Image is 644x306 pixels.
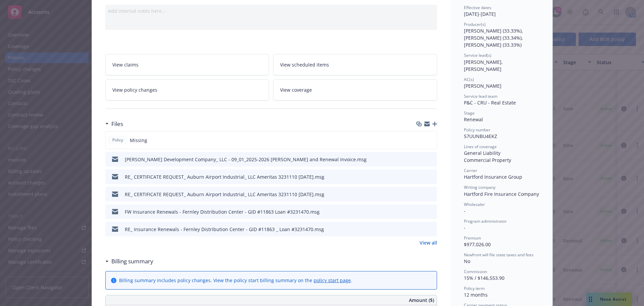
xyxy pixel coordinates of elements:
a: View policy changes [105,79,269,100]
div: General Liability [464,149,539,157]
span: $977,026.00 [464,241,491,248]
button: preview file [428,173,434,180]
div: [PERSON_NAME] Development Company_ LLC - 09_01_2025-2026 [PERSON_NAME] and Renewal Invoice.msg [125,156,367,163]
div: Files [105,120,123,128]
button: preview file [428,208,434,215]
span: Hartford Fire Insurance Company [464,191,539,197]
button: preview file [428,191,434,198]
button: download file [418,156,423,163]
span: Policy [111,137,124,143]
span: Newfront will file state taxes and fees [464,252,534,258]
span: P&C - CRU - Real Estate [464,99,516,106]
a: View all [420,239,437,246]
button: download file [418,226,423,233]
span: View coverage [280,86,312,93]
span: Writing company [464,184,495,190]
button: download file [418,173,423,180]
span: Amount ($) [409,297,434,304]
span: View claims [112,61,139,68]
span: - [464,224,466,231]
div: Billing summary includes policy changes. View the policy start billing summary on the . [119,277,352,284]
span: Program administrator [464,218,507,224]
span: View scheduled items [280,61,329,68]
div: [DATE] - [DATE] [464,5,539,17]
span: View policy changes [112,86,157,93]
span: Lines of coverage [464,144,497,149]
div: Add internal notes here... [108,7,434,14]
span: [PERSON_NAME] [464,83,501,89]
span: Renewal [464,116,483,123]
button: preview file [428,156,434,163]
span: [PERSON_NAME], [PERSON_NAME] [464,59,504,72]
div: FW Insurance Renewals - Fernley Distribution Center - GID #11863 Loan #3231470.msg [125,208,320,215]
span: Producer(s) [464,21,486,27]
h3: Billing summary [111,257,153,266]
div: RE_ CERTIFICATE REQUEST_ Auburn Airport Industrial_ LLC Ameritas 3231110 [DATE].msg [125,191,324,198]
span: Service lead(s) [464,52,491,58]
div: RE_ Insurance Renewals - Fernley Distribution Center - GID #11863 _ Loan #3231470.msg [125,226,324,233]
button: download file [418,208,423,215]
span: Missing [130,137,147,144]
div: RE_ CERTIFICATE REQUEST_ Auburn Airport Industrial_ LLC Ameritas 3231110 [DATE].msg [125,173,324,180]
button: download file [418,191,423,198]
span: Effective dates [464,5,491,10]
div: Commercial Property [464,157,539,164]
span: Carrier [464,168,477,173]
span: Wholesaler [464,202,485,207]
a: View coverage [273,79,437,100]
span: Policy term [464,286,485,291]
span: Service lead team [464,93,497,99]
span: 15% / $146,553.90 [464,275,504,281]
span: Policy number [464,127,490,133]
a: View scheduled items [273,54,437,75]
span: - [464,208,466,214]
span: AC(s) [464,77,474,82]
span: 57UUNBU4EKZ [464,133,497,139]
span: Commission [464,269,487,274]
span: 12 months [464,292,488,298]
button: preview file [428,226,434,233]
span: Hartford Insurance Group [464,174,522,180]
span: Stage [464,110,475,116]
a: policy start page [314,277,351,283]
a: View claims [105,54,269,75]
div: Billing summary [105,257,153,266]
span: [PERSON_NAME] (33.33%), [PERSON_NAME] (33.34%), [PERSON_NAME] (33.33%) [464,28,524,48]
span: No [464,258,470,264]
span: Premium [464,235,481,241]
h3: Files [111,120,123,128]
